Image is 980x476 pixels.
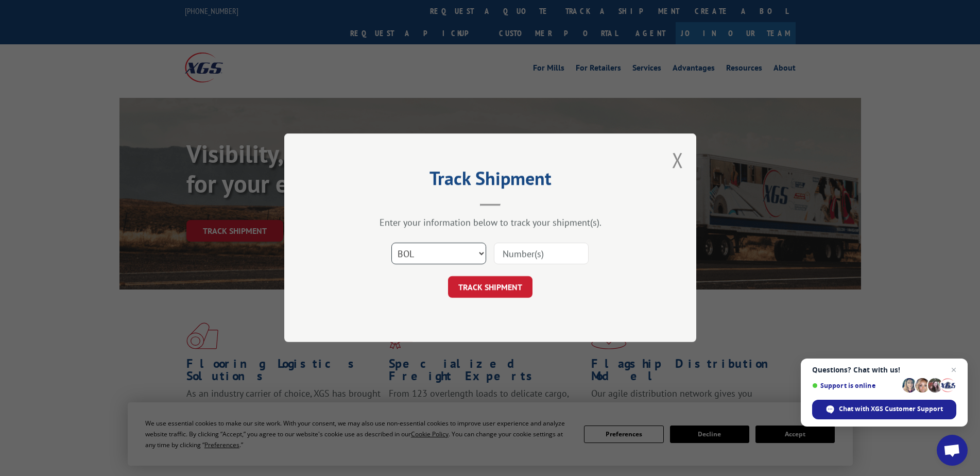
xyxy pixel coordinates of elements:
[948,364,960,376] span: Close chat
[336,171,645,191] h2: Track Shipment
[494,243,589,265] input: Number(s)
[448,277,532,298] button: TRACK SHIPMENT
[336,217,645,229] div: Enter your information below to track your shipment(s).
[839,404,943,414] span: Chat with XGS Customer Support
[812,366,956,374] span: Questions? Chat with us!
[672,146,683,174] button: Close modal
[812,400,956,419] div: Chat with XGS Customer Support
[937,435,968,466] div: Open chat
[812,382,899,389] span: Support is online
